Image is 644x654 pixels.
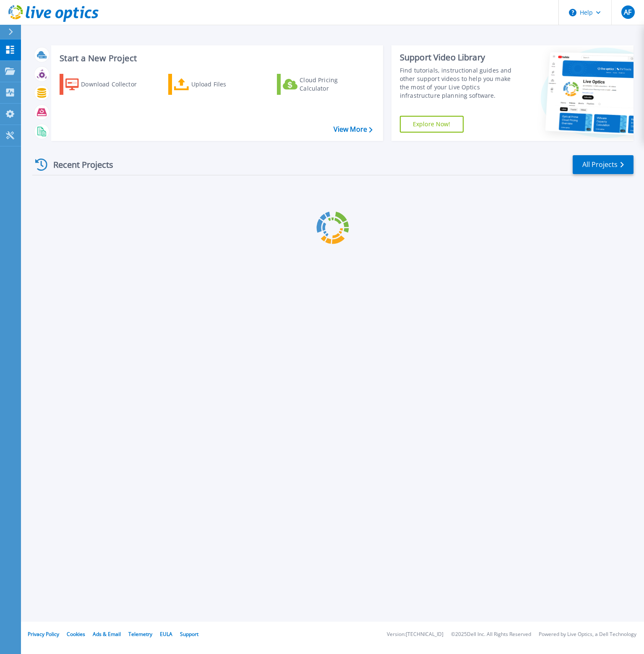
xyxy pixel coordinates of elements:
a: EULA [160,631,172,638]
a: Privacy Policy [28,631,59,638]
a: Cookies [67,631,85,638]
li: Powered by Live Optics, a Dell Technology [539,632,636,637]
a: Cloud Pricing Calculator [277,74,370,95]
a: Ads & Email [93,631,121,638]
a: Explore Now! [400,116,464,133]
a: Support [180,631,198,638]
li: Version: [TECHNICAL_ID] [387,632,443,637]
div: Download Collector [81,76,148,93]
div: Recent Projects [32,154,125,175]
a: Telemetry [128,631,152,638]
div: Support Video Library [400,52,521,63]
div: Find tutorials, instructional guides and other support videos to help you make the most of your L... [400,66,521,100]
h3: Start a New Project [60,54,372,63]
div: Cloud Pricing Calculator [300,76,367,93]
a: Download Collector [60,74,153,95]
a: View More [334,125,373,133]
div: Upload Files [191,76,258,93]
a: All Projects [573,155,634,174]
a: Upload Files [168,74,262,95]
span: AF [624,9,631,16]
li: © 2025 Dell Inc. All Rights Reserved [451,632,531,637]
